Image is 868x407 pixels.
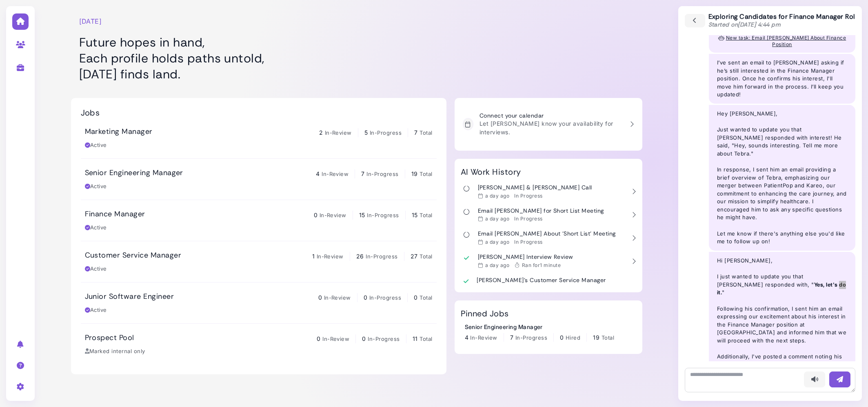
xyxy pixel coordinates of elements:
span: In-Review [325,129,352,136]
a: Connect your calendar Let [PERSON_NAME] know your availability for interviews. [459,108,638,140]
h3: Prospect Pool [85,334,134,343]
span: Total [602,334,614,341]
span: 0 [362,335,366,342]
span: In-Review [322,171,349,177]
span: Total [420,171,432,177]
span: 5 [364,129,368,136]
span: In-Progress [366,171,398,177]
time: Sep 16, 2025 [485,239,509,245]
p: Following his confirmation, I sent him an email expressing our excitement about his interest in t... [717,305,847,345]
p: I just wanted to update you that [PERSON_NAME] responded with, " " [717,273,847,297]
h3: Email [PERSON_NAME] About 'Short List' Meeting [478,230,616,237]
span: In-Review [317,253,344,260]
a: Junior Software Engineer 0 In-Review 0 In-Progress 0 Total Active [81,282,437,323]
h3: Connect your calendar [480,112,624,119]
div: Active [85,265,107,273]
span: 27 [411,253,418,260]
span: 0 [314,211,317,218]
div: In Progress [514,239,542,245]
div: Senior Engineering Manager [465,322,615,331]
a: Senior Engineering Manager 4 In-Review 7 In-Progress 19 Total Active [81,159,437,200]
span: New task: Email [PERSON_NAME] About Finance Position [726,35,846,47]
span: In-Progress [515,334,547,341]
time: [DATE] 4:44 pm [738,21,781,28]
span: 4 [465,334,468,341]
div: Active [85,224,107,232]
span: Ran for 1 minute [522,262,561,268]
div: Active [85,306,107,314]
span: In-Progress [367,212,399,218]
p: Let [PERSON_NAME] know your availability for interviews. [480,119,624,136]
h3: Marketing Manager [85,127,153,136]
span: 19 [411,170,418,177]
span: In-Review [324,294,351,301]
h3: [PERSON_NAME] & [PERSON_NAME] Call [478,184,592,191]
span: 11 [413,335,418,342]
span: In-Review [470,334,497,341]
div: Marked internal only [85,347,145,356]
span: Started on [708,21,781,28]
span: 7 [510,334,513,341]
span: In-Review [320,212,346,218]
span: In-Progress [366,253,397,260]
a: Prospect Pool 0 In-Review 0 In-Progress 11 Total Marked internal only [81,324,437,365]
a: Customer Service Manager 1 In-Review 26 In-Progress 27 Total Active [81,241,437,282]
a: Finance Manager 0 In-Review 15 In-Progress 15 Total Active [81,200,437,241]
span: 15 [359,211,365,218]
span: 0 [560,334,564,341]
time: Sep 16, 2025 [485,262,509,268]
span: 26 [356,253,364,260]
div: Active [85,182,107,191]
p: In response, I sent him an email providing a brief overview of Tebra, emphasizing our merger betw... [717,166,847,222]
h3: Senior Engineering Manager [85,169,183,178]
div: Active [85,141,107,149]
p: I’ve sent an email to [PERSON_NAME] asking if he’s still interested in the Finance Manager positi... [717,59,847,99]
span: 2 [319,129,323,136]
span: 0 [414,294,417,301]
span: 7 [414,129,417,136]
button: New task: Email [PERSON_NAME] About Finance Position [717,35,847,48]
div: In Progress [514,216,542,222]
span: 1 [312,253,315,260]
time: Sep 16, 2025 [485,193,509,199]
h3: Junior Software Engineer [85,292,174,301]
span: In-Review [322,336,349,342]
p: Hey [PERSON_NAME], [717,110,847,118]
span: In-Progress [369,294,401,301]
time: [DATE] [79,16,102,26]
span: Total [420,253,432,260]
h1: Future hopes in hand, Each profile holds paths untold, [DATE] finds land. [79,34,438,82]
p: Let me know if there's anything else you'd like me to follow up on! [717,230,847,246]
span: Total [420,294,432,301]
a: Marketing Manager 2 In-Review 5 In-Progress 7 Total Active [81,118,437,158]
h2: Jobs [81,108,100,118]
span: 7 [361,170,364,177]
h3: Email [PERSON_NAME] for Short List Meeting [478,207,604,214]
span: 4 [316,170,320,177]
span: In-Progress [368,336,400,342]
span: Hired [566,334,580,341]
h2: AI Work History [461,167,521,177]
time: Sep 16, 2025 [485,216,509,222]
span: Total [420,336,432,342]
span: 0 [364,294,367,301]
span: In-Progress [370,129,402,136]
p: Additionally, I've posted a comment noting his confirmation and advanced his candidacy as per you... [717,353,847,377]
div: Exploring Candidates for Finance Manager Role [708,13,859,29]
span: 15 [412,211,418,218]
span: 19 [593,334,599,341]
h3: Customer Service Manager [85,251,182,260]
h3: Finance Manager [85,210,145,219]
h3: [PERSON_NAME] Interview Review [478,254,573,260]
span: Total [420,212,432,218]
span: Total [420,129,432,136]
p: Hi [PERSON_NAME], [717,257,847,265]
h2: Pinned Jobs [461,309,509,318]
a: Senior Engineering Manager 4 In-Review 7 In-Progress 0 Hired 19 Total [465,322,615,342]
p: Just wanted to update you that [PERSON_NAME] responded with interest! He said, "Hey, sounds inter... [717,126,847,158]
h3: [PERSON_NAME]'s Customer Service Manager Evaluation [477,277,626,291]
div: In Progress [514,193,542,199]
span: 0 [317,335,320,342]
span: 0 [318,294,322,301]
